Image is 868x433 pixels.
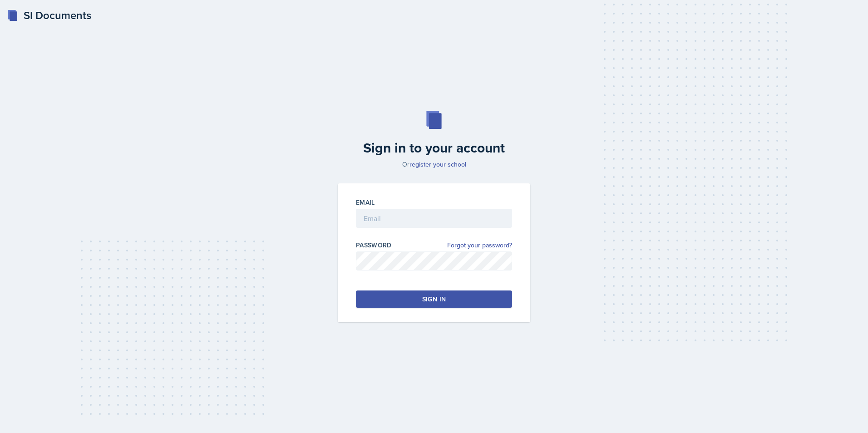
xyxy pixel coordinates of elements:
[409,160,466,169] a: register your school
[356,198,375,207] label: Email
[356,241,392,250] label: Password
[7,7,91,24] a: SI Documents
[332,160,536,169] p: Or
[422,295,446,304] div: Sign in
[356,290,512,308] button: Sign in
[332,140,536,156] h2: Sign in to your account
[447,241,512,250] a: Forgot your password?
[356,209,512,228] input: Email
